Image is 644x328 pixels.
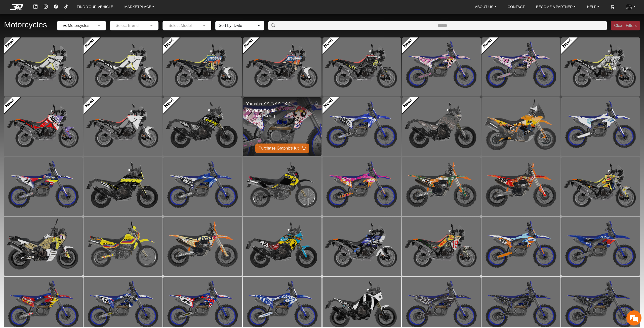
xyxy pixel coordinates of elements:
[323,37,401,97] div: New!
[34,26,92,33] div: Chat with us now
[84,37,162,97] div: New!
[3,131,96,149] textarea: Type your message and hit 'Enter'
[239,33,259,54] a: New!
[585,3,601,11] a: HELP
[255,144,309,153] button: Purchase Graphics Kit
[65,149,96,164] div: Articles
[323,97,401,156] div: New!
[159,93,179,113] a: New!
[318,93,339,113] a: New!
[243,97,321,156] div: New!Yamaha YZ-F/YZ-FX (2023-)Powerpuff girls[DOMAIN_NAME]_Purchase Graphics Kit
[259,145,299,151] span: Purchase Graphics Kit
[83,3,95,15] div: Minimize live chat window
[243,37,321,97] div: New!
[398,33,418,54] a: New!
[402,97,481,156] div: New!
[79,33,100,54] a: New!
[402,37,481,97] div: New!
[506,3,527,11] a: CONTACT
[4,37,83,97] div: New!
[534,3,578,11] a: BECOME A PARTNER
[159,33,179,54] a: New!
[561,37,640,97] div: New!
[79,93,100,113] a: New!
[215,21,264,30] button: Sort by: Date
[278,21,607,30] input: Amount (to the nearest dollar)
[163,97,242,156] div: New!
[398,93,418,113] a: New!
[29,59,69,107] span: We're online!
[473,3,498,11] a: ABOUT US
[4,97,83,156] div: New!
[6,26,13,33] div: Navigation go back
[4,18,47,31] h2: Motorcycles
[84,97,162,156] div: New!
[163,37,242,97] div: New!
[34,149,65,164] div: FAQs
[75,3,115,11] a: FIND YOUR VEHICLE
[481,37,560,97] div: New!
[557,33,577,54] a: New!
[477,33,498,54] a: New!
[123,3,156,11] a: MARKETPLACE
[3,157,34,161] span: Conversation
[318,33,339,54] a: New!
